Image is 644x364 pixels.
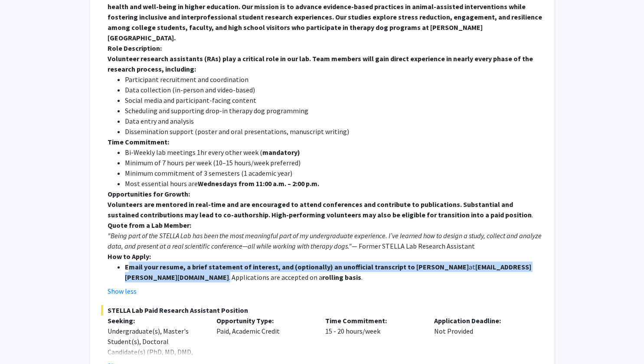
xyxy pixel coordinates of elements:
[198,179,319,188] strong: Wednesdays from 11:00 a.m. – 2:00 p.m.
[108,315,203,326] p: Seeking:
[125,147,543,157] li: Bi-Weekly lab meetings 1hr every other week (
[125,95,543,105] li: Social media and participant-facing content
[108,230,543,251] p: — Former STELLA Lab Research Assistant
[125,157,543,168] li: Minimum of 7 hours per week (10–15 hours/week preferred)
[216,315,312,326] p: Opportunity Type:
[125,126,543,137] li: Dissemination support (poster and oral presentations, manuscript writing)
[108,252,151,261] strong: How to Apply:
[125,262,531,282] strong: [EMAIL_ADDRESS][PERSON_NAME][DOMAIN_NAME]
[108,54,533,73] strong: Volunteer research assistants (RAs) play a critical role in our lab. Team members will gain direc...
[125,262,469,271] strong: Email your resume, a brief statement of interest, and (optionally) an unofficial transcript to [P...
[108,221,191,230] strong: Quote from a Lab Member:
[125,116,543,126] li: Data entry and analysis
[101,305,543,315] span: STELLA Lab Paid Research Assistant Position
[125,105,543,116] li: Scheduling and supporting drop-in therapy dog programming
[125,178,543,189] li: Most essential hours are
[108,199,543,220] p: .
[125,168,543,178] li: Minimum commitment of 3 semesters (1 academic year)
[125,262,543,282] li: at . Applications are accepted on a .
[125,85,543,95] li: Data collection (in-person and video-based)
[108,286,137,296] button: Show less
[7,325,37,357] iframe: Chat
[325,315,421,326] p: Time Commitment:
[108,138,169,146] strong: Time Commitment:
[108,190,190,198] strong: Opportunities for Growth:
[434,315,530,326] p: Application Deadline:
[108,231,542,250] em: "Being part of the STELLA Lab has been the most meaningful part of my undergraduate experience. I...
[125,74,543,85] li: Participant recruitment and coordination
[108,44,162,52] strong: Role Description:
[262,148,300,157] strong: mandatory)
[108,200,532,219] strong: Volunteers are mentored in real-time and are encouraged to attend conferences and contribute to p...
[322,273,361,282] strong: rolling basis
